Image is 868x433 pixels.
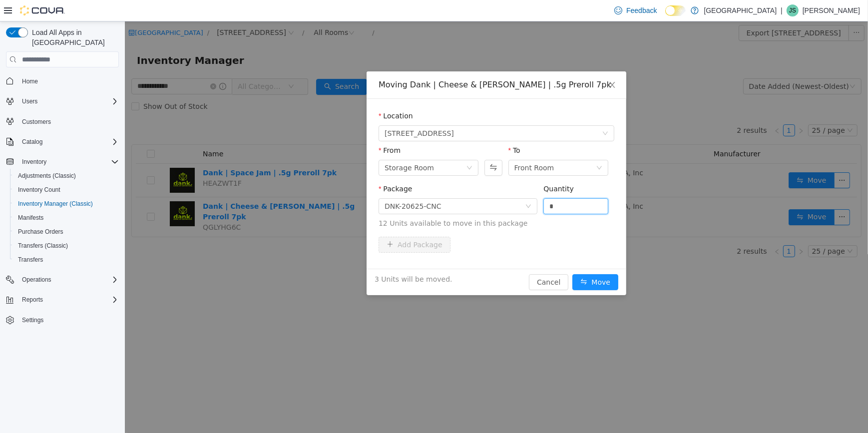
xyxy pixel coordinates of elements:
[14,226,67,238] a: Purchase Orders
[22,77,38,85] span: Home
[610,0,661,20] a: Feedback
[18,136,119,148] span: Catalog
[18,242,68,250] span: Transfers (Classic)
[22,97,37,105] span: Users
[14,212,47,224] a: Manifests
[2,155,123,169] button: Inventory
[254,58,489,69] div: Moving Dank | Cheese & [PERSON_NAME] | .5g Preroll 7pk
[419,177,483,192] input: Quantity
[18,294,47,306] button: Reports
[18,256,43,264] span: Transfers
[260,139,309,154] div: Storage Room
[18,95,119,107] span: Users
[14,184,64,196] a: Inventory Count
[22,138,42,146] span: Catalog
[18,75,42,87] a: Home
[14,254,119,266] span: Transfers
[803,4,860,16] p: [PERSON_NAME]
[18,186,60,194] span: Inventory Count
[10,239,123,253] button: Transfers (Classic)
[20,5,65,15] img: Cova
[22,158,46,166] span: Inventory
[477,109,483,116] i: icon: down
[447,253,493,269] button: icon: swapMove
[789,4,796,16] span: JS
[18,214,43,222] span: Manifests
[626,5,657,15] span: Feedback
[2,94,123,108] button: Users
[14,226,119,238] span: Purchase Orders
[18,200,93,208] span: Inventory Manager (Classic)
[18,95,41,107] button: Users
[14,170,119,182] span: Adjustments (Classic)
[14,240,119,252] span: Transfers (Classic)
[14,198,97,210] a: Inventory Manager (Classic)
[2,135,123,149] button: Catalog
[260,104,329,119] span: 245 W 14th St.
[14,198,119,210] span: Inventory Manager (Classic)
[18,274,119,286] span: Operations
[18,115,119,128] span: Customers
[18,314,47,326] a: Settings
[18,228,63,236] span: Purchase Orders
[22,296,43,304] span: Reports
[360,138,377,154] button: Swap
[404,253,443,269] button: Cancel
[10,197,123,211] button: Inventory Manager (Classic)
[2,273,123,287] button: Operations
[2,313,123,327] button: Settings
[384,125,396,133] label: To
[10,183,123,197] button: Inventory Count
[14,184,119,196] span: Inventory Count
[14,254,47,266] a: Transfers
[254,215,326,231] button: icon: plusAdd Package
[14,212,119,224] span: Manifests
[10,169,123,183] button: Adjustments (Classic)
[22,316,43,324] span: Settings
[14,240,72,252] a: Transfers (Classic)
[342,143,348,150] i: icon: down
[254,125,276,133] label: From
[254,163,287,171] label: Package
[22,276,51,284] span: Operations
[10,253,123,267] button: Transfers
[781,4,783,16] p: |
[390,139,430,154] div: Front Room
[419,163,449,171] label: Quantity
[665,5,686,16] input: Dark Mode
[473,50,501,78] button: Close
[18,156,50,168] button: Inventory
[787,4,799,16] div: John Sully
[254,90,288,98] label: Location
[18,172,76,180] span: Adjustments (Classic)
[18,156,119,168] span: Inventory
[18,274,55,286] button: Operations
[6,69,119,353] nav: Complex example
[18,116,55,128] a: Customers
[483,59,491,67] i: icon: close
[260,177,317,192] div: DNK-20625-CNC
[704,4,777,16] p: [GEOGRAPHIC_DATA]
[14,170,80,182] a: Adjustments (Classic)
[2,293,123,307] button: Reports
[250,253,328,263] span: 3 Units will be moved.
[10,211,123,225] button: Manifests
[254,197,489,207] span: 12 Units available to move in this package
[471,143,477,150] i: icon: down
[18,136,46,148] button: Catalog
[2,114,123,129] button: Customers
[22,118,51,126] span: Customers
[401,182,407,189] i: icon: down
[28,27,119,47] span: Load All Apps in [GEOGRAPHIC_DATA]
[2,73,123,88] button: Home
[18,294,119,306] span: Reports
[10,225,123,239] button: Purchase Orders
[18,314,119,326] span: Settings
[18,74,119,87] span: Home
